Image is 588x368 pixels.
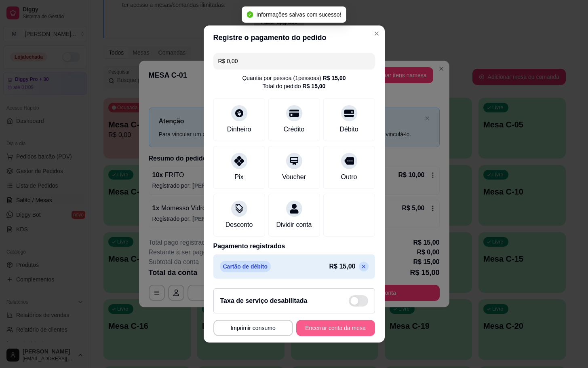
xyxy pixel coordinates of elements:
button: Imprimir consumo [213,320,293,336]
p: R$ 15,00 [329,262,356,271]
div: Dinheiro [227,125,251,134]
div: R$ 15,00 [323,74,346,82]
div: Pix [234,172,243,182]
h2: Taxa de serviço desabilitada [220,296,308,306]
div: Crédito [284,125,305,134]
header: Registre o pagamento do pedido [204,25,385,50]
span: Informações salvas com sucesso! [256,11,341,18]
p: Pagamento registrados [213,241,375,251]
div: Voucher [282,172,306,182]
div: Outro [341,172,357,182]
div: Total do pedido [263,82,326,90]
div: Dividir conta [276,220,312,230]
button: Close [370,27,383,40]
div: R$ 15,00 [303,82,326,90]
div: Quantia por pessoa ( 1 pessoas) [242,74,346,82]
span: check-circle [247,11,253,18]
div: Débito [339,125,358,134]
button: Encerrar conta da mesa [296,320,375,336]
input: Ex.: hambúrguer de cordeiro [218,53,370,69]
div: Desconto [226,220,253,230]
p: Cartão de débito [220,261,271,272]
